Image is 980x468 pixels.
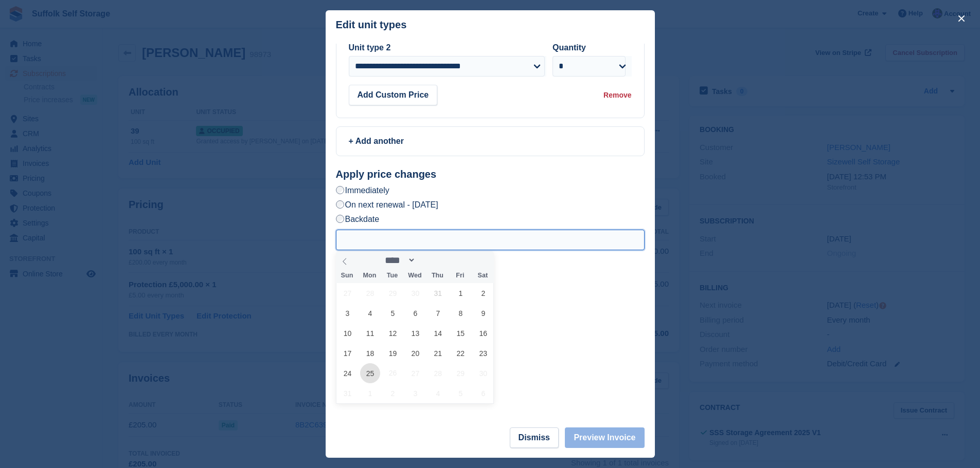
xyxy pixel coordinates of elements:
div: Remove [603,90,631,101]
span: September 5, 2025 [451,383,471,403]
span: August 24, 2025 [337,363,358,383]
span: July 30, 2025 [405,283,425,303]
span: August 10, 2025 [337,323,358,343]
div: + Add another [349,135,632,147]
span: August 9, 2025 [473,303,493,323]
span: August 13, 2025 [405,323,425,343]
span: August 23, 2025 [473,343,493,363]
span: August 27, 2025 [405,363,425,383]
label: Unit type 2 [349,43,391,52]
span: August 22, 2025 [451,343,471,363]
button: Preview Invoice [565,427,644,448]
span: August 21, 2025 [428,343,448,363]
span: August 16, 2025 [473,323,493,343]
span: August 3, 2025 [337,303,358,323]
label: Quantity [553,43,586,52]
span: August 25, 2025 [360,363,380,383]
span: Thu [426,272,449,279]
p: Edit unit types [336,19,407,31]
span: August 11, 2025 [360,323,380,343]
span: August 20, 2025 [405,343,425,363]
label: Backdate [336,214,380,224]
span: Wed [403,272,426,279]
span: September 3, 2025 [405,383,425,403]
input: On next renewal - [DATE] [336,200,344,209]
span: July 28, 2025 [360,283,380,303]
label: Immediately [336,185,389,196]
span: August 12, 2025 [383,323,403,343]
a: + Add another [336,126,645,156]
span: August 18, 2025 [360,343,380,363]
span: September 6, 2025 [473,383,493,403]
span: Tue [381,272,403,279]
span: Fri [449,272,471,279]
span: August 6, 2025 [405,303,425,323]
span: August 15, 2025 [451,323,471,343]
span: August 29, 2025 [451,363,471,383]
span: August 26, 2025 [383,363,403,383]
span: September 2, 2025 [383,383,403,403]
span: August 7, 2025 [428,303,448,323]
button: close [953,10,970,27]
span: September 4, 2025 [428,383,448,403]
button: Dismiss [510,427,559,448]
label: On next renewal - [DATE] [336,199,438,210]
span: August 19, 2025 [383,343,403,363]
span: August 28, 2025 [428,363,448,383]
span: September 1, 2025 [360,383,380,403]
span: August 8, 2025 [451,303,471,323]
button: Add Custom Price [349,85,438,105]
input: Immediately [336,186,344,194]
span: July 29, 2025 [383,283,403,303]
span: Mon [358,272,381,279]
span: August 1, 2025 [451,283,471,303]
span: July 31, 2025 [428,283,448,303]
strong: Apply price changes [336,169,437,180]
span: August 4, 2025 [360,303,380,323]
span: Sat [471,272,494,279]
span: July 27, 2025 [337,283,358,303]
span: August 5, 2025 [383,303,403,323]
span: August 2, 2025 [473,283,493,303]
span: August 30, 2025 [473,363,493,383]
span: August 17, 2025 [337,343,358,363]
span: August 14, 2025 [428,323,448,343]
select: Month [382,255,416,266]
input: Backdate [336,215,344,223]
span: August 31, 2025 [337,383,358,403]
span: Sun [336,272,359,279]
